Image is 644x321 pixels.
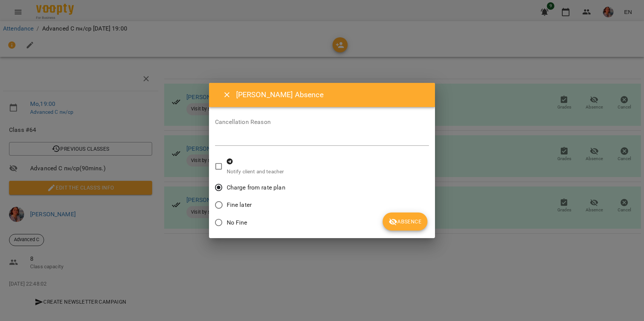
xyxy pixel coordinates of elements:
[383,212,427,231] button: Absence
[215,119,429,125] label: Cancellation Reason
[227,218,247,227] span: No Fine
[389,217,421,226] span: Absence
[218,86,236,104] button: Close
[227,183,285,192] span: Charge from rate plan
[236,89,426,101] h6: [PERSON_NAME] Absence
[227,168,284,176] p: Notify client and teacher
[227,200,252,209] span: Fine later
